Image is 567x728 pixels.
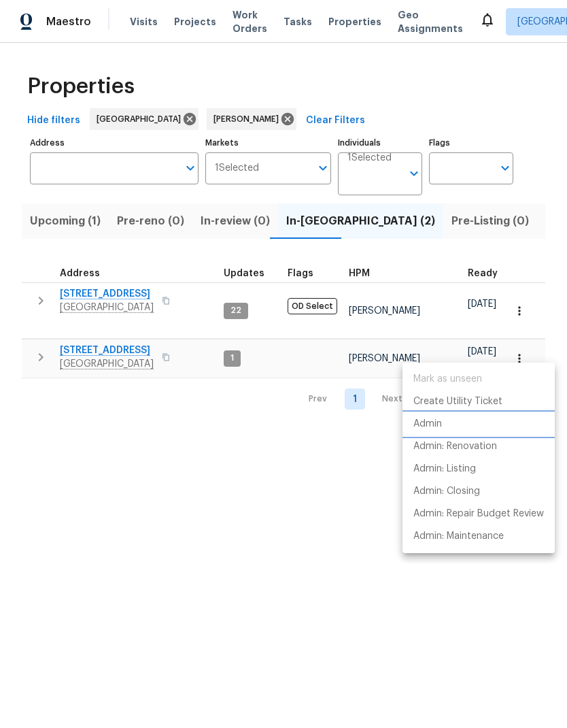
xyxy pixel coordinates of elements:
[413,484,480,499] p: Admin: Closing
[413,529,504,544] p: Admin: Maintenance
[413,395,502,409] p: Create Utility Ticket
[413,417,442,431] p: Admin
[413,462,476,476] p: Admin: Listing
[413,440,497,454] p: Admin: Renovation
[413,507,544,521] p: Admin: Repair Budget Review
